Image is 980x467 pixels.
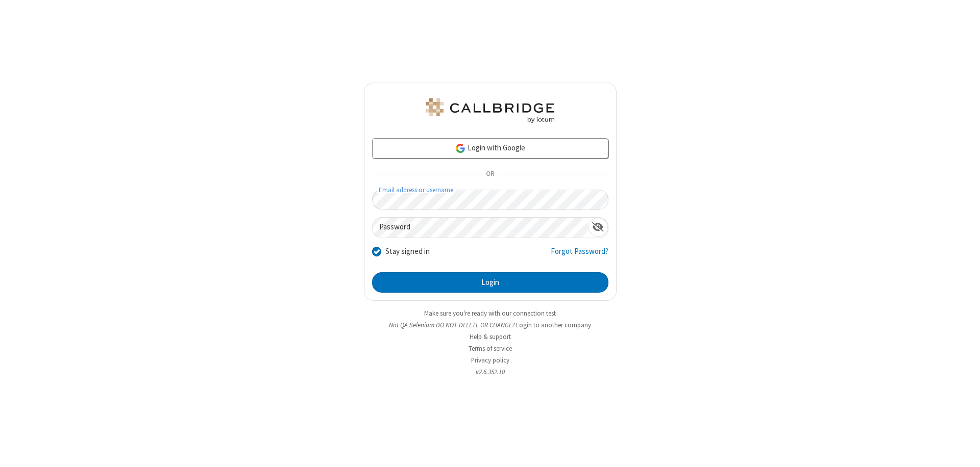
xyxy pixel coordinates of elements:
li: v2.6.352.10 [364,367,617,377]
input: Email address or username [372,190,608,210]
label: Stay signed in [385,246,430,257]
button: Login [372,272,608,293]
a: Terms of service [469,344,512,353]
a: Forgot Password? [551,246,608,265]
a: Help & support [470,332,511,341]
button: Login to another company [516,320,591,330]
img: QA Selenium DO NOT DELETE OR CHANGE [424,98,556,123]
input: Password [373,218,588,238]
a: Login with Google [372,138,608,159]
a: Privacy policy [471,356,509,365]
li: Not QA Selenium DO NOT DELETE OR CHANGE? [364,320,617,330]
span: OR [482,167,498,181]
div: Show password [588,218,608,237]
img: google-icon.png [455,143,466,154]
a: Make sure you're ready with our connection test [424,309,556,318]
